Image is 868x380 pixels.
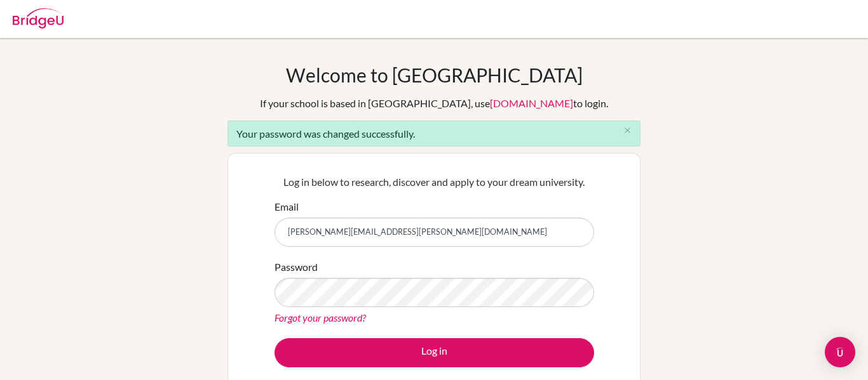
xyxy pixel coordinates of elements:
[490,97,573,109] a: [DOMAIN_NAME]
[623,126,632,135] i: close
[275,174,594,190] p: Log in below to research, discover and apply to your dream university.
[275,338,594,367] button: Log in
[275,199,299,214] label: Email
[275,311,366,324] a: Forgot your password?
[275,259,318,275] label: Password
[260,96,608,111] div: If your school is based in [GEOGRAPHIC_DATA], use to login.
[13,8,64,29] img: Bridge-U
[286,63,583,86] h1: Welcome to [GEOGRAPHIC_DATA]
[227,121,641,147] div: Your password was changed successfully.
[825,337,855,367] div: Open Intercom Messenger
[614,121,640,140] button: Close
